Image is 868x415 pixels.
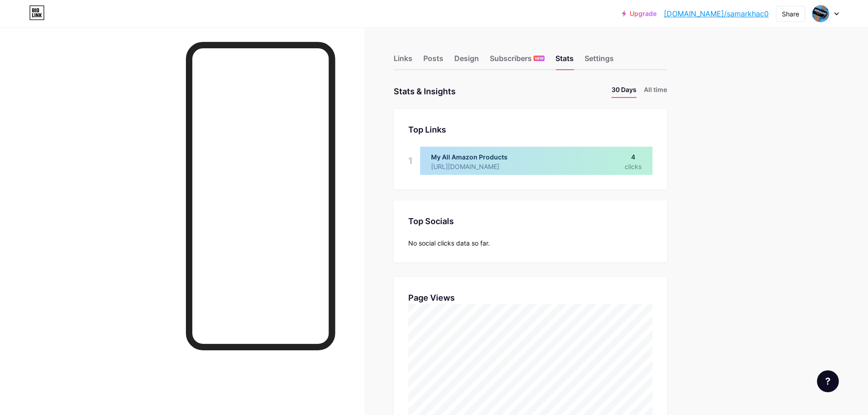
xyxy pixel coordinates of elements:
li: 30 Days [611,85,637,98]
div: Stats & Insights [394,85,456,98]
div: Top Links [408,123,652,136]
div: No social clicks data so far. [408,238,652,248]
li: All time [644,85,667,98]
div: Top Socials [408,215,652,227]
a: Upgrade [622,10,657,17]
div: Share [782,9,799,19]
div: Subscribers [490,53,544,69]
div: Links [394,53,412,69]
div: 1 [408,147,413,175]
div: Settings [585,53,614,69]
div: Design [454,53,479,69]
a: [DOMAIN_NAME]/samarkhac0 [664,8,769,19]
div: Posts [423,53,443,69]
div: Page Views [408,292,652,304]
img: Samar khan 2 [812,5,829,22]
div: Stats [555,53,574,69]
span: NEW [535,56,544,61]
